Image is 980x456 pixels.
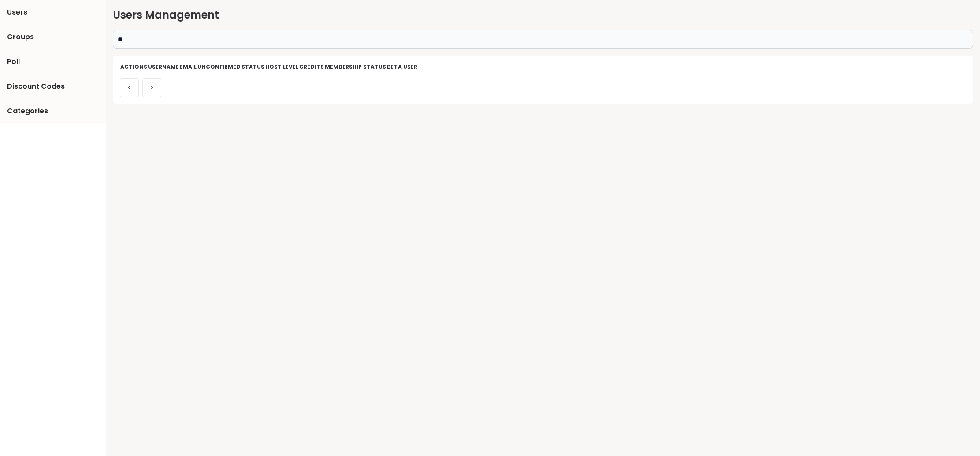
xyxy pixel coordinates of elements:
[7,32,34,42] span: Groups
[142,78,161,97] button: >
[265,63,299,71] th: Host Level
[120,78,139,97] button: <
[113,7,973,23] h2: Users Management
[324,63,386,71] th: Membership Status
[299,63,324,71] th: credits
[241,63,265,71] th: Status
[386,63,418,71] th: Beta User
[179,63,197,71] th: Email
[7,56,20,67] span: Poll
[148,63,179,71] th: Username
[7,7,27,18] span: Users
[7,81,65,92] span: Discount Codes
[120,63,148,71] th: Actions
[197,63,241,71] th: Unconfirmed
[7,106,48,116] span: Categories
